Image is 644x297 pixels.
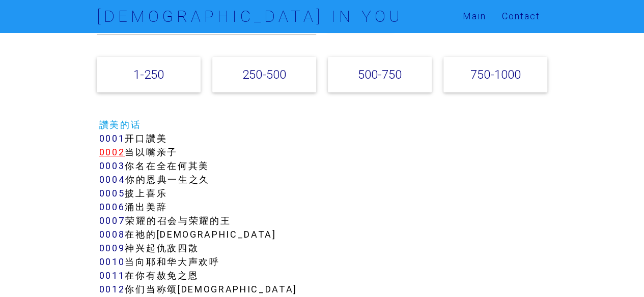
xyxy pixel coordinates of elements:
a: 750-1000 [470,67,521,82]
a: 0005 [99,187,125,199]
a: 0003 [99,160,125,172]
iframe: Chat [601,251,636,289]
a: 0004 [99,174,126,185]
a: 0008 [99,228,125,240]
a: 讚美的话 [99,119,142,130]
a: 0002 [99,146,125,158]
a: 0010 [99,256,125,268]
a: 0009 [99,242,125,254]
a: 0011 [99,270,125,281]
a: 0001 [99,133,125,144]
a: 0006 [99,201,125,213]
a: 0007 [99,215,126,226]
a: 0012 [99,283,125,295]
a: 250-500 [242,67,286,82]
a: 500-750 [358,67,402,82]
a: 1-250 [133,67,164,82]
